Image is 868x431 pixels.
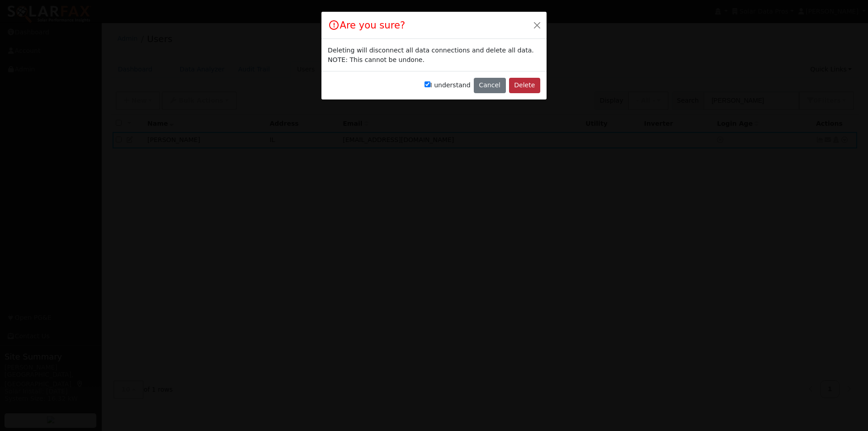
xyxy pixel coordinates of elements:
button: Cancel [474,78,506,93]
label: I understand [425,81,471,90]
button: Delete [509,78,540,93]
div: Deleting will disconnect all data connections and delete all data. NOTE: This cannot be undone. [328,46,540,65]
input: I understand [425,81,430,87]
button: Close [531,19,543,31]
h4: Are you sure? [328,18,405,33]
